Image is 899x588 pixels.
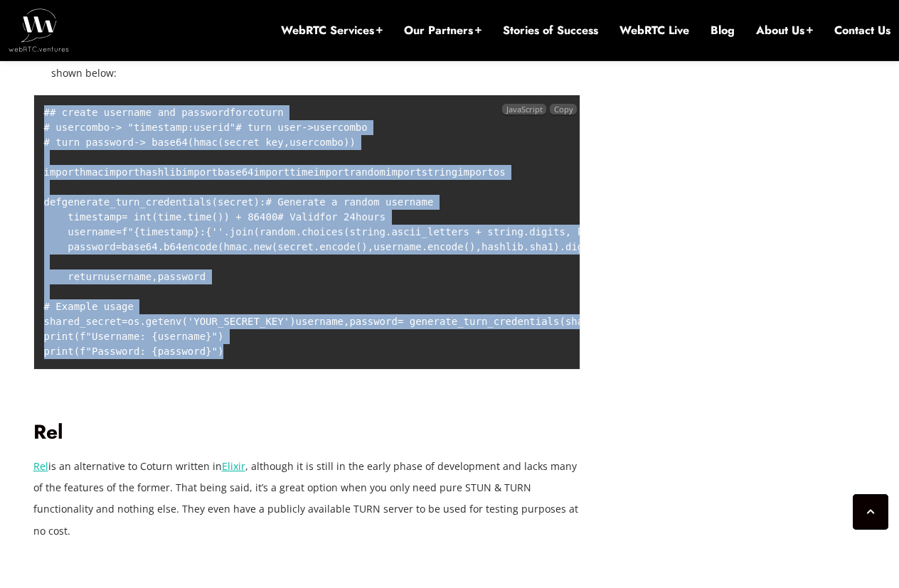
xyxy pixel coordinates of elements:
[218,211,223,223] span: )
[158,241,164,252] span: .
[476,241,482,252] span: ,
[503,23,598,38] a: Stories of Success
[188,211,212,223] span: time
[404,23,482,38] a: Our Partners
[181,211,187,223] span: .
[116,122,122,133] span: >
[314,166,350,178] span: import
[151,211,157,223] span: (
[344,316,349,327] span: ,
[110,122,115,133] span: -
[711,23,735,38] a: Blog
[222,459,245,473] a: Elixir
[254,196,260,208] span: )
[756,23,813,38] a: About Us
[86,331,218,342] span: "Username: {username}"
[9,9,69,51] img: WebRTC.ventures
[289,316,295,327] span: )
[188,137,193,148] span: (
[193,137,218,148] span: hmac
[502,104,546,114] span: JavaScript
[523,241,529,252] span: .
[44,346,74,357] span: print
[86,346,218,357] span: "Password: {password}"
[62,196,212,208] span: generate_turn_credentials
[33,459,48,473] a: Rel
[151,271,157,282] span: ,
[139,137,145,148] span: >
[218,137,223,148] span: (
[128,122,236,133] span: "timestamp:userid"
[134,211,151,223] span: int
[230,107,248,118] span: for
[398,316,403,327] span: =
[349,137,355,148] span: )
[146,316,182,327] span: getenv
[223,211,229,223] span: )
[834,23,890,38] a: Contact Us
[254,166,290,178] span: import
[164,241,218,252] span: b64encode
[356,241,361,252] span: (
[385,166,422,178] span: import
[151,137,188,148] span: base64
[314,241,319,252] span: .
[344,211,356,223] span: 24
[218,346,223,357] span: )
[188,316,289,327] span: 'YOUR_SECRET_KEY'
[122,316,127,327] span: =
[74,331,80,342] span: (
[560,241,565,252] span: .
[44,166,80,178] span: import
[427,241,464,252] span: encode
[619,23,689,38] a: WebRTC Live
[235,211,241,223] span: +
[307,122,313,133] span: >
[248,241,253,252] span: .
[302,122,307,133] span: -
[248,211,277,223] span: 86400
[464,241,469,252] span: (
[212,211,218,223] span: (
[422,241,427,252] span: .
[457,166,494,178] span: import
[33,456,581,541] p: is an alternative to Coturn written in , although it is still in the early phase of development a...
[44,107,817,357] code: ## create username and password coturn # usercombo # turn user usercombo # turn password secret k...
[116,241,122,252] span: =
[361,241,367,252] span: )
[218,241,223,252] span: (
[550,104,577,114] button: Copy
[559,316,565,327] span: (
[553,241,559,252] span: )
[260,196,265,208] span: :
[565,241,602,252] span: digest
[139,316,145,327] span: .
[272,241,277,252] span: (
[469,241,475,252] span: )
[51,41,581,84] li: Set up a server side service that generates ephemeral credentials for your clients, using the sec...
[181,316,187,327] span: (
[128,226,619,237] span: "{timestamp}:{''.join(random.choices(string.ascii_letters + string.digits, k=8))}"
[319,241,356,252] span: encode
[181,166,218,178] span: import
[44,331,74,342] span: print
[284,137,289,148] span: ,
[134,137,139,148] span: -
[33,420,581,445] h2: Rel
[410,316,560,327] span: generate_turn_credentials
[218,331,223,342] span: )
[122,211,127,223] span: =
[319,211,337,223] span: for
[254,241,272,252] span: new
[116,226,122,237] span: =
[68,271,104,282] span: return
[74,346,80,357] span: (
[212,196,218,208] span: (
[344,137,349,148] span: )
[104,166,140,178] span: import
[368,241,373,252] span: ,
[554,104,573,114] span: Copy
[281,23,383,38] a: WebRTC Services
